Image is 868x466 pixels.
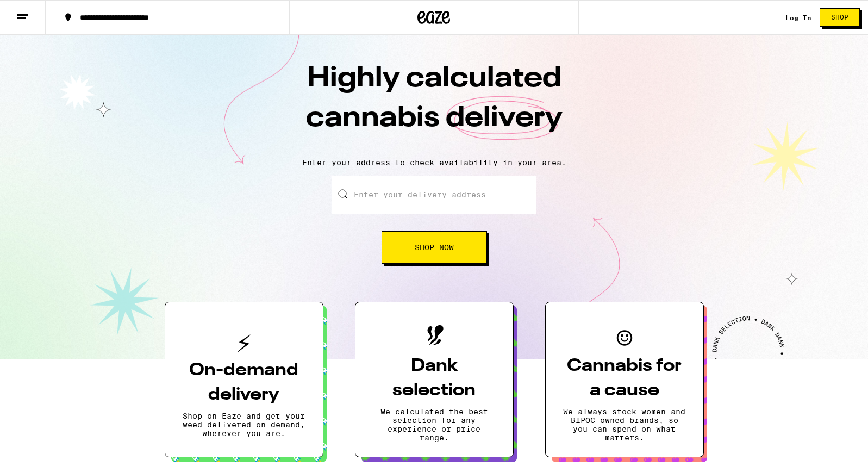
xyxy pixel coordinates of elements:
h3: Cannabis for a cause [563,354,686,403]
span: Shop Now [415,244,454,251]
p: We calculated the best selection for any experience or price range. [373,407,496,442]
h1: Highly calculated cannabis delivery [244,59,625,150]
button: Shop [820,8,860,27]
h3: Dank selection [373,354,496,403]
h3: On-demand delivery [183,358,305,407]
p: Enter your address to check availability in your area. [11,158,857,167]
a: Log In [785,14,811,21]
span: Shop [831,14,848,21]
button: Dank selectionWe calculated the best selection for any experience or price range. [355,302,514,457]
a: Shop [811,8,868,27]
p: Shop on Eaze and get your weed delivered on demand, wherever you are. [183,412,305,438]
button: On-demand deliveryShop on Eaze and get your weed delivered on demand, wherever you are. [165,302,323,457]
button: Cannabis for a causeWe always stock women and BIPOC owned brands, so you can spend on what matters. [545,302,704,457]
input: Enter your delivery address [332,176,536,214]
button: Shop Now [382,231,487,264]
p: We always stock women and BIPOC owned brands, so you can spend on what matters. [563,407,686,442]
